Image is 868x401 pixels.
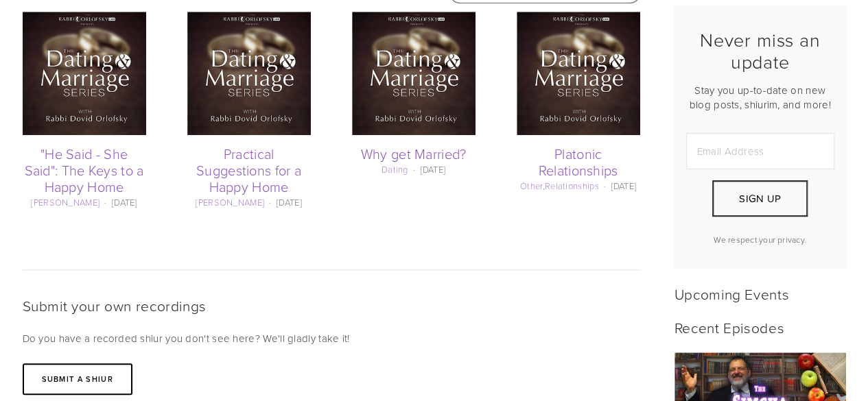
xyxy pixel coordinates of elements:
[23,297,640,314] h2: Submit your own recordings
[686,133,834,169] input: Email Address
[712,180,807,217] button: Sign Up
[520,180,609,192] span: ,
[361,144,467,163] a: Why get Married?
[196,144,301,196] a: Practical Suggestions for a Happy Home
[277,196,302,208] time: [DATE]
[611,180,636,192] time: [DATE]
[25,144,144,196] a: "He Said - She Said": The Keys to a Happy Home
[112,196,137,208] time: [DATE]
[545,180,599,192] a: Relationships
[196,196,264,208] a: [PERSON_NAME]
[539,144,618,180] a: Platonic Relationships
[686,29,834,73] h2: Never miss an update
[23,330,640,347] p: Do you have a recorded shiur you don't see here? We'll gladly take it!
[23,12,146,135] img: "He Said - She Said": The Keys to a Happy Home
[739,191,781,206] span: Sign Up
[352,12,476,135] img: Why get Married?
[420,163,445,175] time: [DATE]
[31,196,99,208] a: [PERSON_NAME]
[23,363,132,395] a: Submit a shiur
[686,83,834,112] p: Stay you up-to-date on new blog posts, shiurim, and more!
[675,285,846,302] h2: Upcoming Events
[187,12,311,135] img: Practical Suggestions for a Happy Home
[382,163,408,175] a: Dating
[520,180,543,192] a: Other
[517,12,640,135] img: Platonic Relationships
[675,319,846,336] h2: Recent Episodes
[686,234,834,245] p: We respect your privacy.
